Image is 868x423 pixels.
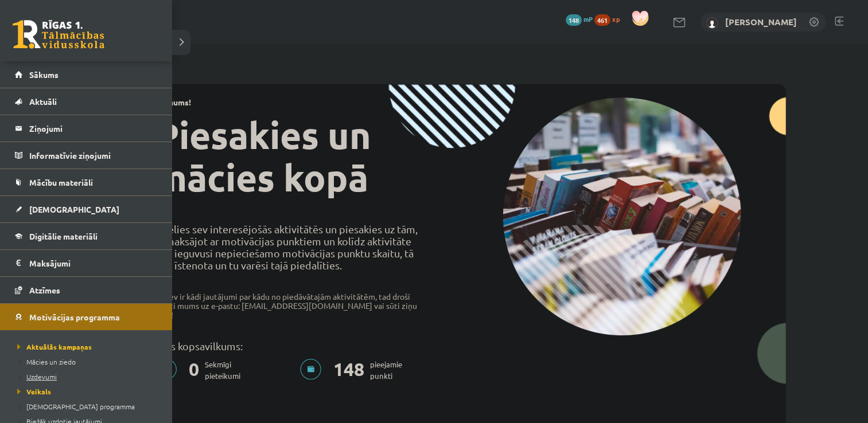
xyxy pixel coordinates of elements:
[29,177,93,187] span: Mācību materiāli
[29,285,60,295] span: Atzīmes
[14,342,92,351] span: Aktuālās kampaņas
[14,386,161,397] a: Veikals
[328,359,370,382] span: 148
[725,16,797,28] a: [PERSON_NAME]
[15,277,158,303] a: Atzīmes
[15,142,158,169] a: Informatīvie ziņojumi
[14,357,76,366] span: Mācies un ziedo
[15,169,158,195] a: Mācību materiāli
[155,223,427,271] p: Izvēlies sev interesējošās aktivitātēs un piesakies uz tām, samaksājot ar motivācijas punktiem un...
[15,196,158,222] a: [DEMOGRAPHIC_DATA]
[14,387,51,396] span: Veikals
[706,17,718,29] img: Meldra Mežvagare
[15,223,158,249] a: Digitālie materiāli
[29,96,57,107] span: Aktuāli
[29,204,119,214] span: [DEMOGRAPHIC_DATA]
[300,359,409,382] p: pieejamie punkti
[594,14,625,23] a: 461 xp
[503,97,741,335] img: campaign-image-1c4f3b39ab1f89d1fca25a8facaab35ebc8e40cf20aedba61fd73fb4233361ac.png
[29,312,120,322] span: Motivācijas programma
[15,250,158,276] a: Maksājumi
[155,359,247,382] p: Sekmīgi pieteikumi
[14,342,161,352] a: Aktuālās kampaņas
[15,115,158,142] a: Ziņojumi
[583,14,593,23] span: mP
[566,14,582,26] span: 148
[15,88,158,115] a: Aktuāli
[183,359,205,382] span: 0
[15,61,158,88] a: Sākums
[29,250,158,276] legend: Maksājumi
[155,97,191,107] strong: Jaunums!
[155,292,427,319] p: Ja Tev ir kādi jautājumi par kādu no piedāvātajām aktivitātēm, tad droši raksti mums uz e-pastu: ...
[29,69,59,80] span: Sākums
[14,357,161,367] a: Mācies un ziedo
[155,114,427,199] h1: Piesakies un mācies kopā
[14,402,135,411] span: [DEMOGRAPHIC_DATA] programma
[29,231,98,241] span: Digitālie materiāli
[14,372,57,381] span: Uzdevumi
[14,371,161,382] a: Uzdevumi
[29,142,158,169] legend: Informatīvie ziņojumi
[15,304,158,330] a: Motivācijas programma
[612,14,620,23] span: xp
[566,14,593,23] a: 148 mP
[155,340,427,352] p: Tavs kopsavilkums:
[14,401,161,412] a: [DEMOGRAPHIC_DATA] programma
[13,20,104,49] a: Rīgas 1. Tālmācības vidusskola
[29,115,158,142] legend: Ziņojumi
[594,14,610,26] span: 461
